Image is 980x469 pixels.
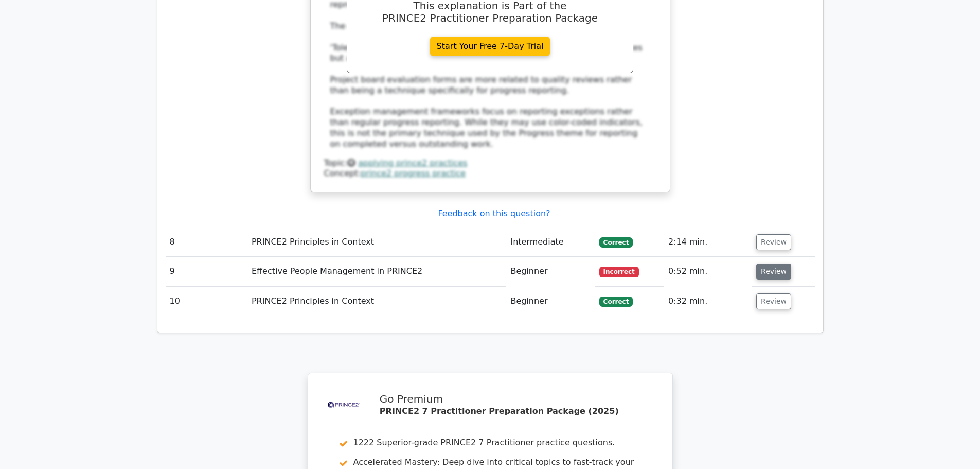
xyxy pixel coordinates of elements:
td: 0:32 min. [664,287,752,316]
td: Beginner [506,257,595,286]
td: 10 [166,287,247,316]
button: Review [756,234,791,250]
a: Feedback on this question? [438,209,550,218]
span: Incorrect [599,267,639,277]
td: PRINCE2 Principles in Context [247,228,506,257]
a: applying prince2 practices [358,158,467,168]
td: 9 [166,257,247,286]
a: prince2 progress practice [361,168,466,178]
button: Review [756,264,791,280]
div: Topic: [324,158,656,169]
td: 0:52 min. [664,257,752,286]
td: Effective People Management in PRINCE2 [247,257,506,286]
span: Correct [599,237,633,248]
td: 2:14 min. [664,228,752,257]
td: Intermediate [506,228,595,257]
span: Correct [599,297,633,307]
td: 8 [166,228,247,257]
td: PRINCE2 Principles in Context [247,287,506,316]
a: Start Your Free 7-Day Trial [430,37,550,56]
td: Beginner [506,287,595,316]
button: Review [756,293,791,309]
div: Concept: [324,168,656,179]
